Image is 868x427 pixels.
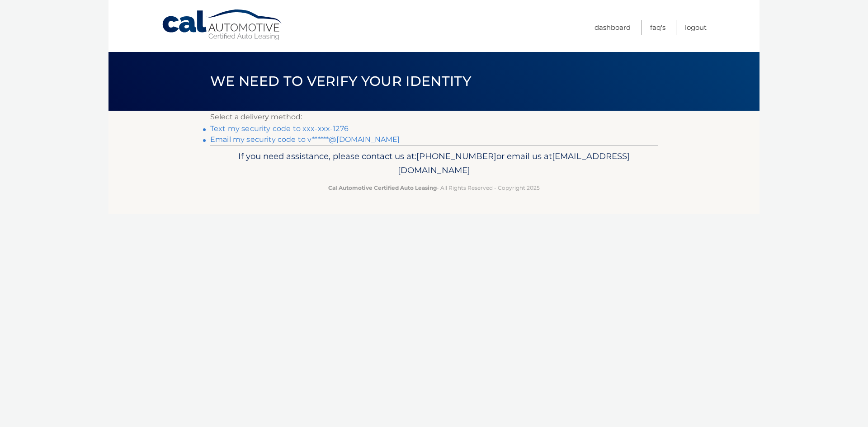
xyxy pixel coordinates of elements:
[594,20,631,35] a: Dashboard
[210,135,400,144] a: Email my security code to v******@[DOMAIN_NAME]
[161,9,283,41] a: Cal Automotive
[216,149,652,178] p: If you need assistance, please contact us at: or email us at
[210,111,658,123] p: Select a delivery method:
[210,73,471,89] span: We need to verify your identity
[416,151,496,161] span: [PHONE_NUMBER]
[650,20,665,35] a: FAQ's
[328,184,437,191] strong: Cal Automotive Certified Auto Leasing
[685,20,707,35] a: Logout
[216,183,652,192] p: - All Rights Reserved - Copyright 2025
[210,124,349,133] a: Text my security code to xxx-xxx-1276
